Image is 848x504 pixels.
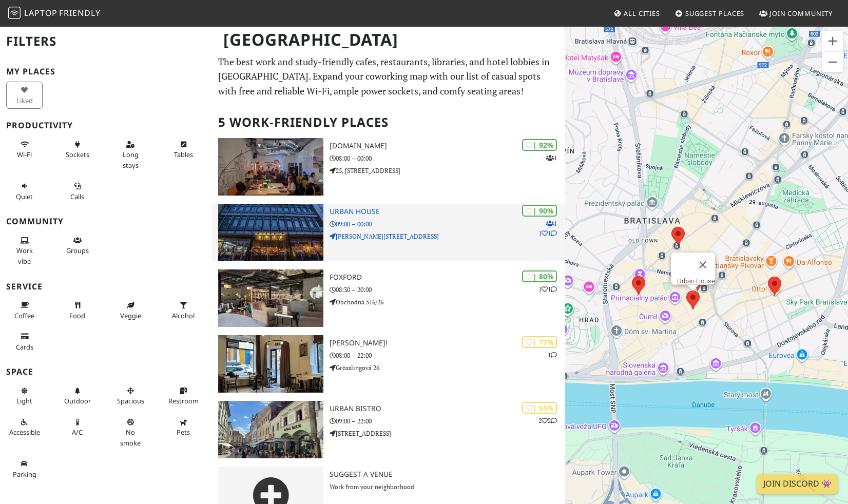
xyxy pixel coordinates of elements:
[330,416,565,426] p: 09:00 – 22:00
[212,401,565,458] a: Urban Bistro | 65% 22 Urban Bistro 09:00 – 22:00 [STREET_ADDRESS]
[522,139,557,151] div: | 92%
[174,150,193,159] span: Work-friendly tables
[6,67,206,76] h3: My Places
[117,396,144,405] span: Spacious
[165,414,202,441] button: Pets
[330,207,565,216] h3: Urban House
[212,138,565,196] a: Lab.cafe | 92% 1 [DOMAIN_NAME] 08:00 – 00:00 25, [STREET_ADDRESS]
[16,246,33,265] span: People working
[330,285,565,295] p: 08:30 – 20:00
[609,4,664,23] a: All Cities
[330,219,565,229] p: 09:00 – 00:00
[218,401,323,458] img: Urban Bistro
[9,428,40,437] span: Accessible
[690,253,715,277] button: Close
[6,414,43,441] button: Accessible
[330,429,565,438] p: [STREET_ADDRESS]
[168,396,199,405] span: Restroom
[66,150,89,159] span: Power sockets
[330,470,565,479] h3: Suggest a Venue
[16,396,32,405] span: Natural light
[120,311,141,320] span: Veggie
[17,150,32,159] span: Stable Wi-Fi
[522,205,557,217] div: | 90%
[8,7,21,19] img: LaptopFriendly
[624,9,660,18] span: All Cities
[59,136,95,163] button: Sockets
[218,107,559,138] h2: 5 Work-Friendly Places
[59,7,100,18] span: Friendly
[6,232,43,269] button: Work vibe
[538,219,557,238] p: 1 1 1
[755,4,837,23] a: Join Community
[59,414,95,441] button: A/C
[24,7,57,18] span: Laptop
[218,54,559,99] p: The best work and study-friendly cafes, restaurants, libraries, and hotel lobbies in [GEOGRAPHIC_...
[538,284,557,294] p: 1 1
[212,335,565,393] a: Otto! | 77% 1 [PERSON_NAME]! 08:00 – 22:00 Grösslingová 26
[6,382,43,410] button: Light
[677,277,715,285] a: Urban House
[6,282,206,292] h3: Service
[13,470,36,479] span: Parking
[72,428,83,437] span: Air conditioned
[330,351,565,360] p: 08:00 – 22:00
[172,311,195,320] span: Alcohol
[330,339,565,347] h3: [PERSON_NAME]!
[6,328,43,355] button: Cards
[59,232,95,259] button: Groups
[538,416,557,425] p: 2 2
[6,136,43,163] button: Wi-Fi
[546,153,557,163] p: 1
[330,153,565,163] p: 08:00 – 00:00
[330,231,565,241] p: [PERSON_NAME][STREET_ADDRESS]
[8,5,101,23] a: LaptopFriendly LaptopFriendly
[330,297,565,307] p: Obchodná 516/26
[548,350,557,360] p: 1
[64,396,91,405] span: Outdoor area
[822,31,843,51] button: Zoom in
[112,414,149,451] button: No smoke
[69,311,85,320] span: Food
[330,166,565,176] p: 25, [STREET_ADDRESS]
[6,455,43,482] button: Parking
[757,474,838,494] a: Join Discord 👾
[822,52,843,72] button: Zoom out
[671,4,749,23] a: Suggest Places
[165,297,202,324] button: Alcohol
[522,270,557,282] div: | 80%
[6,217,206,226] h3: Community
[6,297,43,324] button: Coffee
[218,269,323,327] img: Foxford
[59,178,95,205] button: Calls
[16,192,33,201] span: Quiet
[218,335,323,393] img: Otto!
[70,192,84,201] span: Video/audio calls
[14,311,34,320] span: Coffee
[16,342,33,352] span: Credit cards
[6,367,206,377] h3: Space
[330,404,565,413] h3: Urban Bistro
[330,363,565,373] p: Grösslingová 26
[215,26,563,54] h1: [GEOGRAPHIC_DATA]
[522,336,557,348] div: | 77%
[120,428,141,447] span: Smoke free
[218,138,323,196] img: Lab.cafe
[685,9,745,18] span: Suggest Places
[330,273,565,282] h3: Foxford
[59,382,95,410] button: Outdoor
[6,178,43,205] button: Quiet
[212,204,565,261] a: Urban House | 90% 111 Urban House 09:00 – 00:00 [PERSON_NAME][STREET_ADDRESS]
[112,136,149,173] button: Long stays
[6,121,206,130] h3: Productivity
[6,26,206,57] h2: Filters
[112,297,149,324] button: Veggie
[66,246,89,255] span: Group tables
[522,402,557,414] div: | 65%
[212,269,565,327] a: Foxford | 80% 11 Foxford 08:30 – 20:00 Obchodná 516/26
[330,482,565,492] p: Work from your neighborhood
[177,428,190,437] span: Pet friendly
[769,9,833,18] span: Join Community
[330,142,565,150] h3: [DOMAIN_NAME]
[123,150,139,169] span: Long stays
